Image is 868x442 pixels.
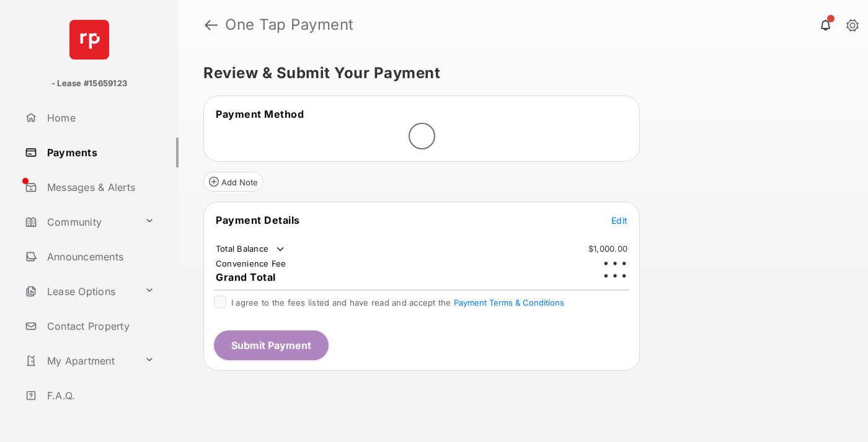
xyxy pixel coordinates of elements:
[231,298,564,307] span: I agree to the fees listed and have read and accept the
[215,258,287,269] td: Convenience Fee
[20,242,179,272] a: Announcements
[216,214,300,226] span: Payment Details
[216,271,276,283] span: Grand Total
[20,103,179,133] a: Home
[20,207,139,237] a: Community
[20,346,139,376] a: My Apartment
[51,77,127,90] p: - Lease #15659123
[215,243,286,255] td: Total Balance
[216,108,304,120] span: Payment Method
[225,17,354,32] strong: One Tap Payment
[203,66,833,81] h5: Review & Submit Your Payment
[611,215,627,226] span: Edit
[20,172,179,202] a: Messages & Alerts
[20,311,179,341] a: Contact Property
[20,138,179,167] a: Payments
[20,381,179,410] a: F.A.Q.
[203,172,263,192] button: Add Note
[454,298,564,307] button: I agree to the fees listed and have read and accept the
[214,330,329,360] button: Submit Payment
[588,243,628,254] td: $1,000.00
[20,276,139,306] a: Lease Options
[611,214,627,226] button: Edit
[69,20,109,60] img: svg+xml;base64,PHN2ZyB4bWxucz0iaHR0cDovL3d3dy53My5vcmcvMjAwMC9zdmciIHdpZHRoPSI2NCIgaGVpZ2h0PSI2NC...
